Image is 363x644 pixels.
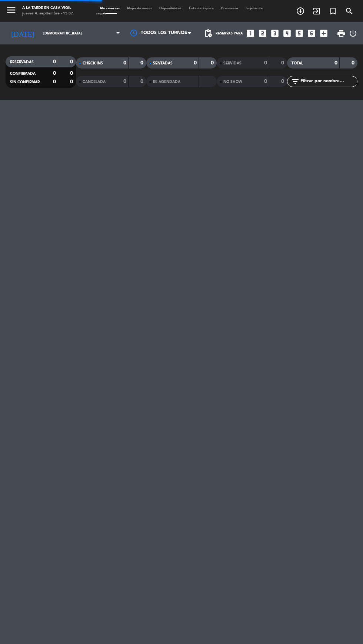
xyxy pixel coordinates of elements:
i: arrow_drop_down [69,29,78,38]
i: menu [6,4,17,16]
i: looks_5 [294,29,304,38]
span: SIN CONFIRMAR [10,80,40,84]
div: A la tarde en Casa Vigil [22,6,73,11]
strong: 0 [140,60,145,66]
span: SENTADAS [153,61,173,65]
span: CANCELADA [83,80,106,84]
strong: 0 [53,79,56,84]
span: TOTAL [292,61,303,65]
i: looks_6 [307,29,316,38]
strong: 0 [264,79,267,84]
strong: 0 [53,71,56,76]
span: Pre-acceso [217,7,242,10]
span: CHECK INS [83,61,103,65]
strong: 0 [334,60,337,66]
strong: 0 [140,79,145,84]
span: Mis reservas [96,7,123,10]
i: looks_two [258,29,267,38]
i: looks_4 [282,29,292,38]
span: pending_actions [204,29,213,38]
span: Disponibilidad [156,7,185,10]
i: power_settings_new [349,29,357,38]
span: Reservas para [216,31,243,36]
span: NO SHOW [223,80,242,84]
i: filter_list [291,77,300,86]
div: jueves 4. septiembre - 13:07 [22,11,73,17]
span: RESERVADAS [10,60,34,64]
strong: 0 [281,79,286,84]
div: LOG OUT [349,22,357,44]
strong: 0 [70,59,74,64]
i: looks_one [246,29,255,38]
span: print [337,29,346,38]
span: Lista de Espera [185,7,217,10]
span: RE AGENDADA [153,80,180,84]
i: looks_3 [270,29,280,38]
span: Mapa de mesas [123,7,156,10]
strong: 0 [281,60,286,66]
strong: 0 [211,60,215,66]
input: Filtrar por nombre... [300,77,357,86]
strong: 0 [352,60,356,66]
i: add_circle_outline [296,7,305,16]
strong: 0 [194,60,197,66]
strong: 0 [70,71,74,76]
i: add_box [319,29,329,38]
span: SERVIDAS [223,61,242,65]
i: search [345,7,354,16]
strong: 0 [53,59,56,64]
i: [DATE] [6,26,40,41]
button: menu [6,4,17,17]
i: exit_to_app [312,7,321,16]
i: turned_in_not [329,7,337,16]
span: CONFIRMADA [10,72,36,76]
strong: 0 [123,79,126,84]
strong: 0 [123,60,126,66]
strong: 0 [70,79,74,84]
strong: 0 [264,60,267,66]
